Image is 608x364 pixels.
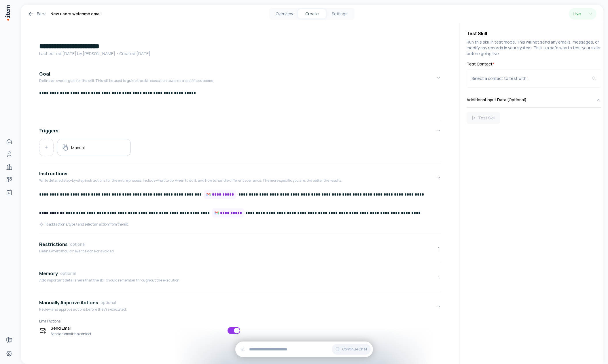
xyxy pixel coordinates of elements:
a: Contacts [3,149,15,160]
span: Send Email [51,325,91,332]
h4: Triggers [39,127,58,134]
p: Write detailed step-by-step instructions for the entire process. Include what to do, when to do i... [39,178,342,183]
button: RestrictionsoptionalDefine what should never be done or avoided. [39,236,441,260]
h4: Goal [39,70,50,77]
span: optional [101,300,116,305]
h1: New users welcome email [50,10,102,17]
a: Back [28,10,46,17]
div: Select a contact to test with... [471,76,592,81]
a: Companies [3,161,15,173]
a: Forms [3,334,15,346]
h4: Instructions [39,170,67,177]
div: InstructionsWrite detailed step-by-step instructions for the entire process. Include what to do, ... [39,190,441,231]
a: Home [3,136,15,147]
div: Manually Approve ActionsoptionalReview and approve actions before they're executed. [39,319,441,341]
h4: Test Skill [467,30,601,37]
h5: Manual [71,145,85,150]
button: Overview [270,9,298,18]
div: To add actions, type / and select an action from the list. [39,222,129,227]
img: Item Brain Logo [5,5,10,21]
button: GoalDefine an overall goal for the skill. This will be used to guide the skill execution towards ... [39,66,441,90]
button: Additional Input Data (Optional) [467,92,601,107]
p: Define what should never be done or avoided. [39,249,115,254]
p: Define an overall goal for the skill. This will be used to guide the skill execution towards a sp... [39,78,214,83]
button: Continue Chat [332,344,371,355]
a: deals [3,174,15,185]
span: Continue Chat [342,347,367,352]
span: optional [60,271,76,276]
div: GoalDefine an overall goal for the skill. This will be used to guide the skill execution towards ... [39,90,441,118]
h4: Memory [39,270,58,277]
span: optional [70,241,86,247]
a: Agents [3,187,15,198]
h6: Email Actions [39,319,240,324]
button: Triggers [39,123,441,139]
button: Settings [326,9,353,18]
div: Continue Chat [235,342,373,357]
button: Create [298,9,326,18]
h4: Restrictions [39,241,68,248]
label: Test Contact [467,61,601,67]
span: Send an email to a contact [51,332,91,336]
button: Manually Approve ActionsoptionalReview and approve actions before they're executed. [39,294,441,319]
h4: Manually Approve Actions [39,299,98,306]
a: Settings [3,348,15,359]
p: Run this skill in test mode. This will not send any emails, messages, or modify any records in yo... [467,39,601,57]
div: Triggers [39,139,441,161]
button: MemoryoptionalAdd important details here that the skill should remember throughout the execution. [39,265,441,290]
p: Review and approve actions before they're executed. [39,307,127,312]
p: Add important details here that the skill should remember throughout the execution. [39,278,180,283]
p: Last edited: [DATE] by [PERSON_NAME] ・Created: [DATE] [39,51,441,57]
button: InstructionsWrite detailed step-by-step instructions for the entire process. Include what to do, ... [39,166,441,190]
